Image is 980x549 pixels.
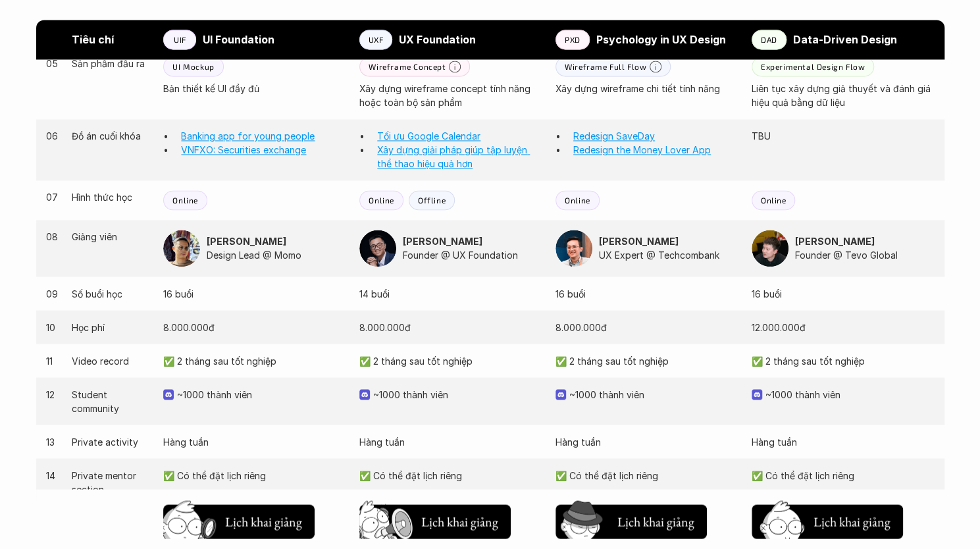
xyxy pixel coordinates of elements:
[765,387,935,401] p: ~1000 thành viên
[172,196,198,205] p: Online
[46,353,59,367] p: 11
[752,500,903,539] a: Lịch khai giảng
[177,387,346,401] p: ~1000 thành viên
[555,353,738,367] p: ✅ 2 tháng sau tốt nghiệp
[359,468,542,482] p: ✅ Có thể đặt lịch riêng
[599,248,738,262] p: UX Expert @ Techcombank
[181,144,306,155] a: VNFXO: Securities exchange
[163,82,346,95] p: Bản thiết kế UI đầy đủ
[46,57,59,70] p: 05
[555,434,738,448] p: Hàng tuần
[72,190,150,204] p: Hình thức học
[72,434,150,448] p: Private activity
[72,129,150,143] p: Đồ án cuối khóa
[813,513,890,531] h5: Lịch khai giảng
[46,468,59,482] p: 14
[617,513,694,531] h5: Lịch khai giảng
[359,505,511,539] button: Lịch khai giảng
[752,129,935,143] p: TBU
[555,505,707,539] button: Lịch khai giảng
[377,144,530,169] a: Xây dựng giải pháp giúp tập luyện thể thao hiệu quả hơn
[163,468,346,482] p: ✅ Có thể đặt lịch riêng
[555,468,738,482] p: ✅ Có thể đặt lịch riêng
[399,33,476,46] strong: UX Foundation
[359,353,542,367] p: ✅ 2 tháng sau tốt nghiệp
[46,387,59,401] p: 12
[565,196,590,205] p: Online
[46,190,59,204] p: 07
[46,129,59,143] p: 06
[359,434,542,448] p: Hàng tuần
[72,33,114,46] strong: Tiêu chí
[555,82,738,95] p: Xây dựng wireframe chi tiết tính năng
[403,248,542,262] p: Founder @ UX Foundation
[46,286,59,300] p: 09
[555,500,707,539] a: Lịch khai giảng
[421,513,498,531] h5: Lịch khai giảng
[752,468,935,482] p: ✅ Có thể đặt lịch riêng
[596,33,726,46] strong: Psychology in UX Design
[163,434,346,448] p: Hàng tuần
[72,286,150,300] p: Số buổi học
[163,286,346,300] p: 16 buổi
[225,513,302,531] h5: Lịch khai giảng
[752,82,935,109] p: Liên tục xây dựng giả thuyết và đánh giá hiệu quả bằng dữ liệu
[573,144,711,155] a: Redesign the Money Lover App
[752,505,903,539] button: Lịch khai giảng
[72,57,150,70] p: Sản phẩm đầu ra
[163,505,315,539] button: Lịch khai giảng
[359,286,542,300] p: 14 buổi
[795,248,935,262] p: Founder @ Tevo Global
[207,248,346,262] p: Design Lead @ Momo
[761,35,777,44] p: DAD
[359,82,542,109] p: Xây dựng wireframe concept tính năng hoặc toàn bộ sản phẩm
[369,196,394,205] p: Online
[752,320,935,334] p: 12.000.000đ
[46,434,59,448] p: 13
[569,387,738,401] p: ~1000 thành viên
[377,130,480,142] a: Tối ưu Google Calendar
[573,130,655,142] a: Redesign SaveDay
[369,35,384,44] p: UXF
[555,286,738,300] p: 16 buổi
[359,320,542,334] p: 8.000.000đ
[795,236,875,247] strong: [PERSON_NAME]
[72,230,150,244] p: Giảng viên
[163,320,346,334] p: 8.000.000đ
[72,387,150,415] p: Student community
[565,62,646,71] p: Wireframe Full Flow
[46,320,59,334] p: 10
[599,236,679,247] strong: [PERSON_NAME]
[752,434,935,448] p: Hàng tuần
[761,62,865,71] p: Experimental Design Flow
[72,468,150,496] p: Private mentor section
[72,353,150,367] p: Video record
[761,196,787,205] p: Online
[207,236,286,247] strong: [PERSON_NAME]
[163,353,346,367] p: ✅ 2 tháng sau tốt nghiệp
[418,196,446,205] p: Offline
[793,33,897,46] strong: Data-Driven Design
[72,320,150,334] p: Học phí
[46,230,59,244] p: 08
[203,33,274,46] strong: UI Foundation
[369,62,446,71] p: Wireframe Concept
[752,353,935,367] p: ✅ 2 tháng sau tốt nghiệp
[359,500,511,539] a: Lịch khai giảng
[565,35,580,44] p: PXD
[403,236,482,247] strong: [PERSON_NAME]
[163,500,315,539] a: Lịch khai giảng
[181,130,315,142] a: Banking app for young people
[373,387,542,401] p: ~1000 thành viên
[752,286,935,300] p: 16 buổi
[174,35,186,44] p: UIF
[555,320,738,334] p: 8.000.000đ
[172,62,214,71] p: UI Mockup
